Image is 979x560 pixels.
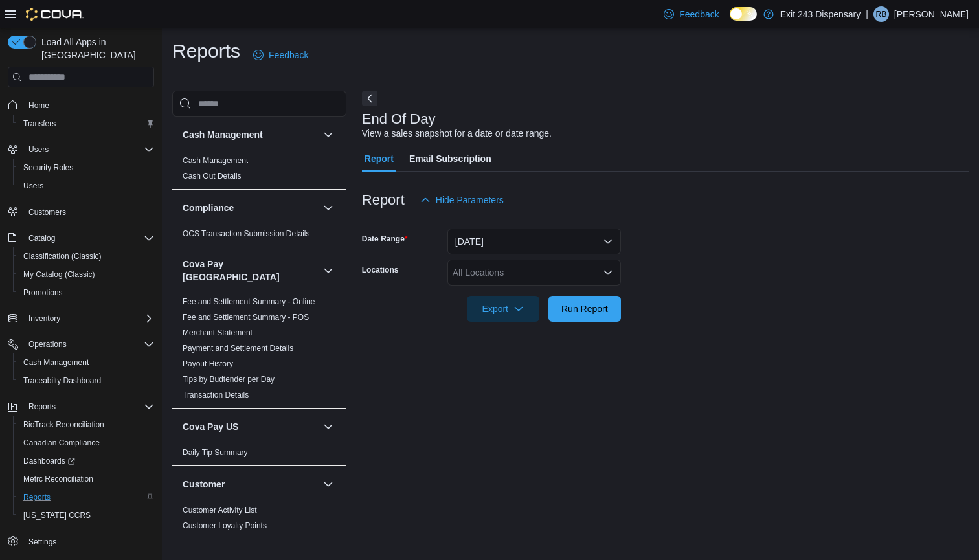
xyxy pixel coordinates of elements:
[18,471,98,487] a: Metrc Reconciliation
[467,296,539,322] button: Export
[365,146,394,172] span: Report
[362,234,408,244] label: Date Range
[183,521,267,530] a: Customer Loyalty Points
[23,533,154,550] span: Settings
[18,373,106,388] a: Traceabilty Dashboard
[362,91,377,106] button: Next
[23,251,102,262] span: Classification (Classic)
[18,373,154,388] span: Traceabilty Dashboard
[183,390,249,399] a: Transaction Details
[18,453,80,469] a: Dashboards
[23,204,154,220] span: Customers
[409,146,491,172] span: Email Subscription
[475,296,532,322] span: Export
[28,233,55,243] span: Catalog
[679,8,719,21] span: Feedback
[172,38,240,64] h1: Reports
[321,263,336,278] button: Cova Pay [GEOGRAPHIC_DATA]
[18,508,96,523] a: [US_STATE] CCRS
[23,142,54,157] button: Users
[415,187,509,213] button: Hide Parameters
[23,534,62,550] a: Settings
[18,453,154,469] span: Dashboards
[23,230,154,246] span: Catalog
[183,506,257,515] a: Customer Activity List
[23,311,65,326] button: Inventory
[780,6,861,22] p: Exit 243 Dispensary
[23,287,63,298] span: Promotions
[23,375,101,386] span: Traceabilty Dashboard
[13,177,159,195] button: Users
[561,302,608,315] span: Run Report
[23,311,154,326] span: Inventory
[362,127,552,140] div: View a sales snapshot for a date or date range.
[23,205,71,220] a: Customers
[3,532,159,551] button: Settings
[28,537,56,547] span: Settings
[23,438,100,448] span: Canadian Compliance
[18,285,154,300] span: Promotions
[18,417,154,432] span: BioTrack Reconciliation
[172,153,346,189] div: Cash Management
[172,445,346,465] div: Cova Pay US
[548,296,621,322] button: Run Report
[13,506,159,524] button: [US_STATE] CCRS
[18,508,154,523] span: Washington CCRS
[269,49,308,62] span: Feedback
[23,98,54,113] a: Home
[183,344,293,353] a: Payment and Settlement Details
[321,200,336,216] button: Compliance
[36,36,154,62] span: Load All Apps in [GEOGRAPHIC_DATA]
[183,201,234,214] h3: Compliance
[183,201,318,214] button: Compliance
[3,229,159,247] button: Catalog
[18,178,49,194] a: Users
[18,249,107,264] a: Classification (Classic)
[13,353,159,372] button: Cash Management
[18,285,68,300] a: Promotions
[894,6,969,22] p: [PERSON_NAME]
[3,95,159,114] button: Home
[28,313,60,324] span: Inventory
[876,6,887,22] span: RB
[183,258,318,284] button: Cova Pay [GEOGRAPHIC_DATA]
[13,470,159,488] button: Metrc Reconciliation
[28,144,49,155] span: Users
[13,265,159,284] button: My Catalog (Classic)
[18,435,105,451] a: Canadian Compliance
[13,416,159,434] button: BioTrack Reconciliation
[3,398,159,416] button: Reports
[18,249,154,264] span: Classification (Classic)
[18,160,78,175] a: Security Roles
[23,474,93,484] span: Metrc Reconciliation
[183,128,263,141] h3: Cash Management
[13,452,159,470] a: Dashboards
[866,6,868,22] p: |
[321,476,336,492] button: Customer
[18,489,56,505] a: Reports
[183,448,248,457] a: Daily Tip Summary
[3,203,159,221] button: Customers
[23,492,51,502] span: Reports
[18,160,154,175] span: Security Roles
[28,401,56,412] span: Reports
[18,435,154,451] span: Canadian Compliance
[183,420,318,433] button: Cova Pay US
[23,337,72,352] button: Operations
[183,313,309,322] a: Fee and Settlement Summary - POS
[362,265,399,275] label: Locations
[18,116,61,131] a: Transfers
[183,156,248,165] a: Cash Management
[436,194,504,207] span: Hide Parameters
[730,7,757,21] input: Dark Mode
[18,471,154,487] span: Metrc Reconciliation
[23,357,89,368] span: Cash Management
[23,96,154,113] span: Home
[3,140,159,159] button: Users
[183,359,233,368] a: Payout History
[183,128,318,141] button: Cash Management
[183,420,238,433] h3: Cova Pay US
[321,419,336,434] button: Cova Pay US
